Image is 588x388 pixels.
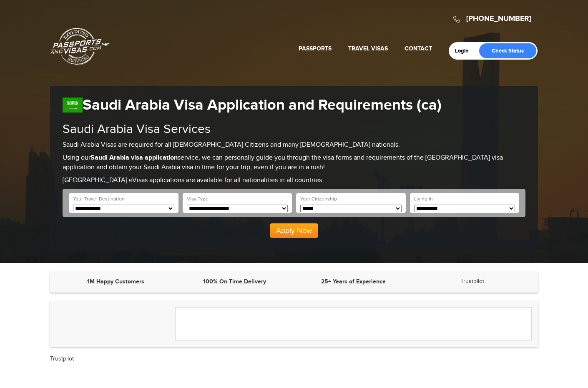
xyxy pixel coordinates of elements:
label: Your Citizenship [300,195,337,203]
a: Login [455,48,475,54]
h2: Saudi Arabia Visa Services [63,123,525,136]
a: Trustpilot [460,278,484,285]
a: Trustpilot [50,355,74,362]
label: Your Travel Destination [73,195,125,203]
p: Saudi Arabia Visas are required for all [DEMOGRAPHIC_DATA] Citizens and many [DEMOGRAPHIC_DATA] n... [63,140,525,150]
strong: 100% On Time Delivery [203,278,266,285]
button: Apply Now [270,223,318,238]
p: Using our service, we can personally guide you through the visa forms and requirements of the [GE... [63,153,525,173]
a: Passports & [DOMAIN_NAME] [50,28,110,65]
h1: Saudi Arabia Visa Application and Requirements (ca) [63,96,525,114]
strong: Saudi Arabia visa application [90,154,178,162]
p: [GEOGRAPHIC_DATA] eVisas applications are available for all nationalities in all countries. [63,176,525,185]
strong: 1M Happy Customers [87,278,144,285]
strong: 25+ Years of Experience [321,278,386,285]
a: Travel Visas [348,45,388,52]
a: Contact [405,45,432,52]
label: Visa Type [187,195,209,203]
a: Check Status [479,43,536,58]
a: Passports [299,45,332,52]
a: [PHONE_NUMBER] [466,14,531,23]
label: Living In [414,195,433,203]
